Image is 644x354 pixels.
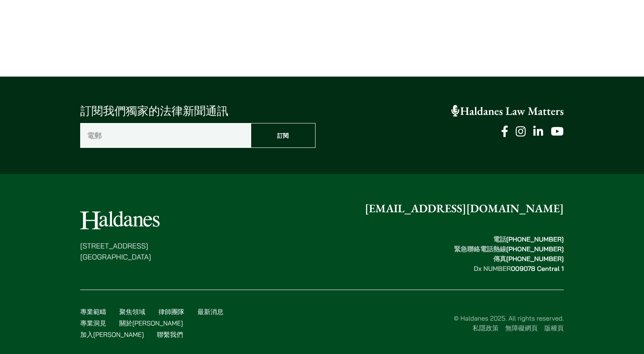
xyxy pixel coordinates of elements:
[506,235,564,243] mark: [PHONE_NUMBER]
[119,319,183,327] a: 關於[PERSON_NAME]
[505,324,538,332] a: 無障礙網頁
[365,201,564,216] a: [EMAIL_ADDRESS][DOMAIN_NAME]
[473,324,499,332] a: 私隱政策
[197,308,223,316] a: 最新消息
[158,308,184,316] a: 律師團隊
[119,308,145,316] a: 聚焦領域
[157,330,183,339] a: 聯繫我們
[544,324,564,332] a: 版權頁
[451,104,564,119] a: Haldanes Law Matters
[80,240,160,262] p: [STREET_ADDRESS] [GEOGRAPHIC_DATA]
[80,319,106,327] a: 專業洞見
[251,123,316,148] input: 訂閱
[454,235,564,273] strong: 電話 緊急聯絡電話熱線 傳真 Dx NUMBER
[80,211,160,229] img: Logo of Haldanes
[506,245,564,253] mark: [PHONE_NUMBER]
[80,123,251,148] input: 電郵
[506,255,564,263] mark: [PHONE_NUMBER]
[80,103,315,120] p: 訂閱我們獨家的法律新聞通訊
[80,330,144,339] a: 加入[PERSON_NAME]
[80,308,106,316] a: 專業範疇
[241,313,564,333] div: © Haldanes 2025. All rights reserved.
[511,264,564,273] mark: 009078 Central 1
